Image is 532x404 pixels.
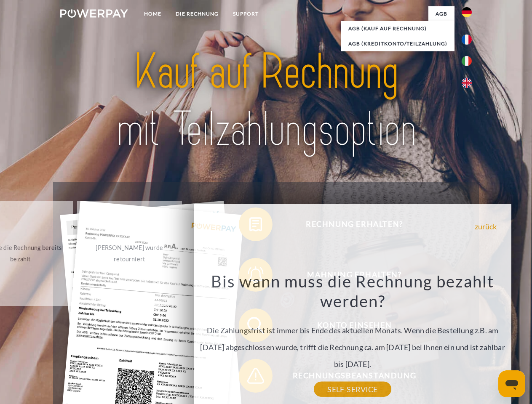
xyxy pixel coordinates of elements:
[314,382,391,397] a: SELF-SERVICE
[428,6,454,21] a: agb
[462,56,472,66] img: it
[341,36,454,51] a: AGB (Kreditkonto/Teilzahlung)
[498,370,525,397] iframe: Schaltfläche zum Öffnen des Messaging-Fensters
[137,6,168,21] a: Home
[462,7,472,17] img: de
[168,6,226,21] a: DIE RECHNUNG
[226,6,266,21] a: SUPPORT
[475,223,497,230] a: zurück
[199,271,506,389] div: Die Zahlungsfrist ist immer bis Ende des aktuellen Monats. Wenn die Bestellung z.B. am [DATE] abg...
[341,21,454,36] a: AGB (Kauf auf Rechnung)
[462,35,472,45] img: fr
[82,242,177,265] div: [PERSON_NAME] wurde retourniert
[60,9,128,18] img: logo-powerpay-white.svg
[199,271,506,311] h3: Bis wann muss die Rechnung bezahlt werden?
[80,40,452,161] img: title-powerpay_de.svg
[462,78,472,88] img: en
